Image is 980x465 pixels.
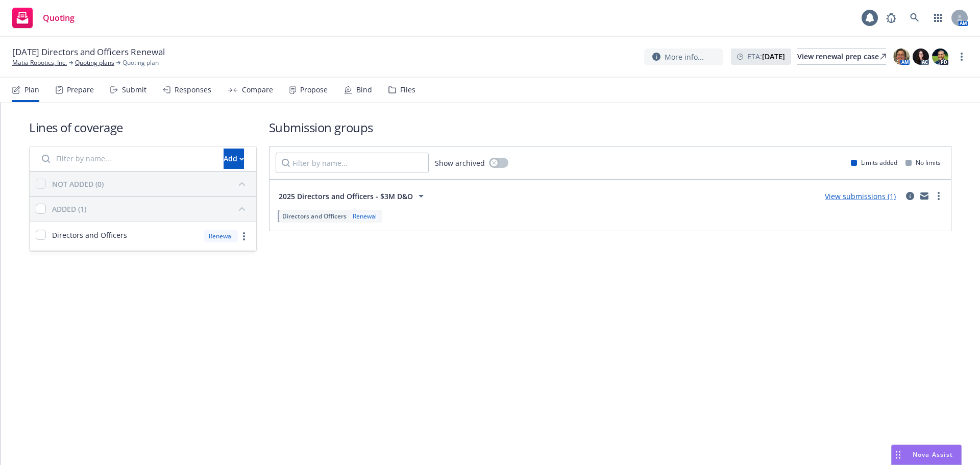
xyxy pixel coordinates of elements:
div: View renewal prep case [797,49,886,64]
a: mail [918,190,930,202]
button: ADDED (1) [52,201,250,217]
div: Responses [175,86,211,94]
div: Drag to move [892,445,904,464]
div: ADDED (1) [52,204,86,214]
h1: Submission groups [269,119,951,136]
div: Propose [300,86,328,94]
strong: [DATE] [762,52,785,61]
div: Renewal [204,230,238,242]
img: photo [932,48,948,65]
img: photo [913,48,929,65]
div: Compare [242,86,273,94]
div: Files [400,86,415,94]
div: Prepare [67,86,94,94]
span: Quoting [43,14,75,22]
button: Add [224,149,244,169]
a: Report a Bug [881,8,901,28]
a: more [933,190,945,202]
a: circleInformation [904,190,916,202]
div: Limits added [851,158,897,167]
span: [DATE] Directors and Officers Renewal [12,46,165,58]
button: NOT ADDED (0) [52,176,250,192]
h1: Lines of coverage [29,119,257,136]
a: Matia Robotics, Inc. [12,58,67,67]
span: Directors and Officers [282,212,347,221]
a: more [955,51,968,63]
span: Directors and Officers [52,230,127,240]
div: No limits [905,158,941,167]
button: Nova Assist [891,445,962,465]
input: Filter by name... [276,153,429,173]
span: Nova Assist [913,450,953,459]
div: Plan [24,86,39,94]
a: more [238,230,250,242]
div: Renewal [351,212,379,221]
a: Quoting [8,4,79,32]
span: Show archived [435,158,485,168]
span: 2025 Directors and Officers - $3M D&O [279,191,413,202]
span: More info... [665,52,704,62]
a: Search [904,8,925,28]
img: photo [893,48,910,65]
span: Quoting plan [122,58,159,67]
button: More info... [644,48,723,65]
a: View submissions (1) [825,191,896,201]
a: Switch app [928,8,948,28]
a: Quoting plans [75,58,114,67]
span: ETA : [747,51,785,62]
a: View renewal prep case [797,48,886,65]
div: Submit [122,86,146,94]
div: NOT ADDED (0) [52,179,104,189]
button: 2025 Directors and Officers - $3M D&O [276,186,430,206]
input: Filter by name... [36,149,217,169]
div: Bind [356,86,372,94]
